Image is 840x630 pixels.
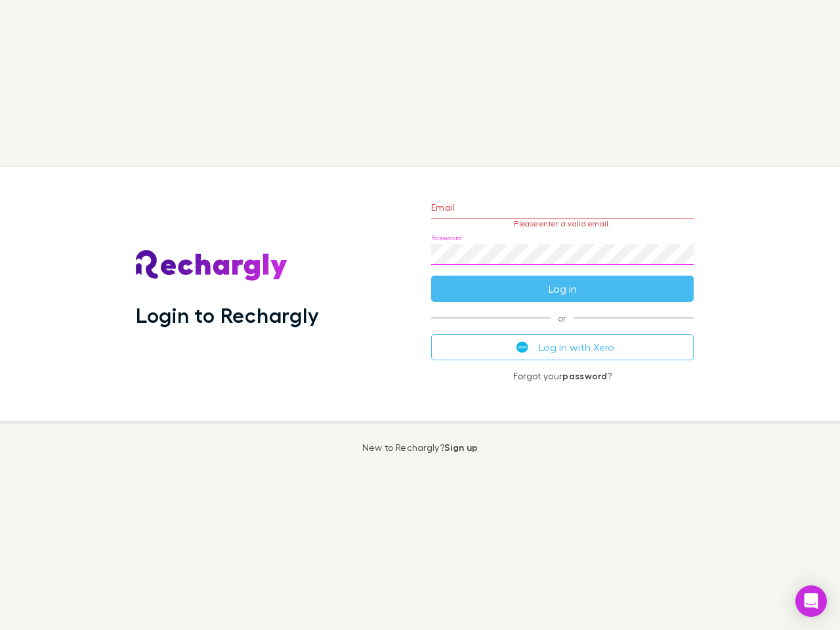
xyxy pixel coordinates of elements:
[795,585,827,617] div: Open Intercom Messenger
[431,318,694,318] span: or
[431,276,694,302] button: Log in
[136,250,288,282] img: Rechargly's Logo
[444,442,478,453] a: Sign up
[516,341,528,353] img: Xero's logo
[562,370,607,381] a: password
[431,334,694,360] button: Log in with Xero
[431,371,694,381] p: Forgot your ?
[431,219,694,228] p: Please enter a valid email.
[431,233,462,243] label: Password
[362,442,478,453] p: New to Rechargly?
[136,303,319,327] h1: Login to Rechargly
